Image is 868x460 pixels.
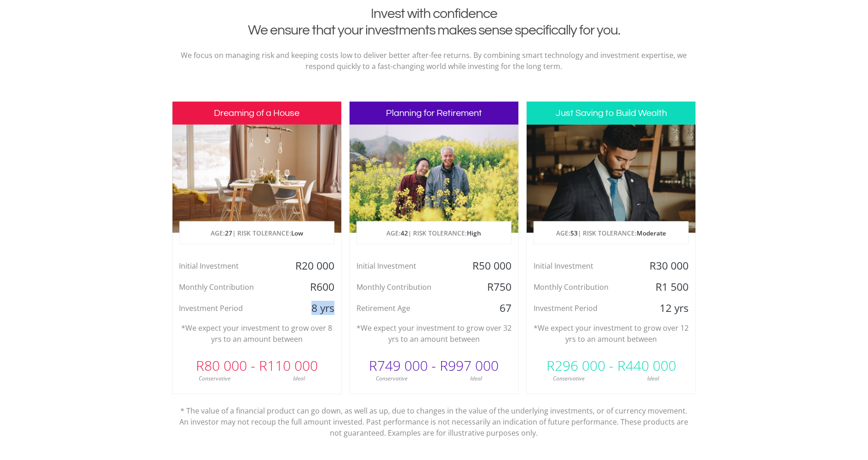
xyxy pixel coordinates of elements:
[527,102,696,125] h3: Just Saving to Build Wealth
[356,322,512,345] p: *We expect your investment to grow over 32 yrs to an amount between
[462,280,518,294] div: R750
[527,280,639,294] div: Monthly Contribution
[172,352,341,379] div: R80 000 - R110 000
[350,374,434,383] div: Conservative
[172,301,285,315] div: Investment Period
[527,374,611,383] div: Conservative
[285,259,341,273] div: R20 000
[639,259,696,273] div: R30 000
[611,374,696,383] div: Ideal
[179,394,690,438] p: * The value of a financial product can go down, as well as up, due to changes in the value of the...
[527,301,639,315] div: Investment Period
[225,229,232,237] span: 27
[172,280,285,294] div: Monthly Contribution
[639,301,696,315] div: 12 yrs
[285,280,341,294] div: R600
[350,301,462,315] div: Retirement Age
[350,352,518,379] div: R749 000 - R997 000
[434,374,518,383] div: Ideal
[534,222,688,245] p: AGE: | RISK TOLERANCE:
[527,259,639,273] div: Initial Investment
[637,229,666,237] span: Moderate
[462,301,518,315] div: 67
[350,102,518,125] h3: Planning for Retirement
[534,322,689,345] p: *We expect your investment to grow over 12 yrs to an amount between
[350,259,462,273] div: Initial Investment
[570,229,578,237] span: 53
[172,259,285,273] div: Initial Investment
[180,222,334,245] p: AGE: | RISK TOLERANCE:
[172,102,341,125] h3: Dreaming of a House
[527,352,696,379] div: R296 000 - R440 000
[462,259,518,273] div: R50 000
[357,222,511,245] p: AGE: | RISK TOLERANCE:
[179,6,690,39] h2: Invest with confidence We ensure that your investments makes sense specifically for you.
[257,374,341,383] div: Ideal
[291,229,303,237] span: Low
[401,229,408,237] span: 42
[639,280,696,294] div: R1 500
[285,301,341,315] div: 8 yrs
[467,229,481,237] span: High
[179,322,334,345] p: *We expect your investment to grow over 8 yrs to an amount between
[172,374,257,383] div: Conservative
[350,280,462,294] div: Monthly Contribution
[179,50,690,72] p: We focus on managing risk and keeping costs low to deliver better after-fee returns. By combining...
